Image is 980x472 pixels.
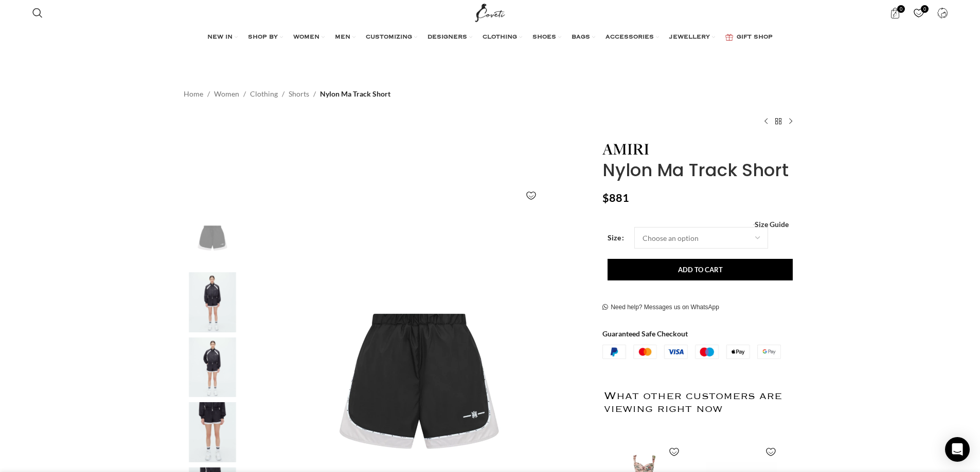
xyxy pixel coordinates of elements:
a: JEWELLERY [669,27,715,48]
span: ACCESSORIES [605,33,654,42]
a: SHOP BY [248,27,283,48]
img: GiftBag [725,34,733,41]
a: MEN [335,27,355,48]
span: Nylon Ma Track Short [320,88,390,100]
div: Main navigation [27,27,953,48]
div: My Wishlist [908,3,929,23]
a: BAGS [572,27,595,48]
a: Search [27,3,48,23]
bdi: 881 [602,191,629,204]
span: DESIGNERS [427,33,467,42]
span: MEN [335,33,350,42]
div: 2 / 7 [181,272,244,337]
img: Amiri jeans [181,337,244,398]
span: NEW IN [207,33,233,42]
span: $ [602,191,609,204]
img: Amiri [181,272,244,332]
a: GIFT SHOP [725,27,773,48]
span: JEWELLERY [669,33,710,42]
a: Shorts [289,88,309,100]
span: SHOP BY [248,33,278,42]
a: Home [184,88,203,100]
button: Add to cart [608,259,793,280]
span: WOMEN [293,33,319,42]
a: Previous product [760,115,772,127]
span: GIFT SHOP [737,33,773,42]
label: Size [608,232,624,243]
a: Women [214,88,239,100]
a: CLOTHING [483,27,522,48]
a: CUSTOMIZING [366,27,417,48]
img: Amiri [602,144,649,155]
a: WOMEN [293,27,325,48]
h2: What other customers are viewing right now [604,369,782,436]
a: Next product [785,115,797,127]
a: 0 [884,3,905,23]
span: CUSTOMIZING [366,33,412,42]
div: 3 / 7 [181,337,244,403]
span: BAGS [572,33,590,42]
strong: Guaranteed Safe Checkout [602,329,688,338]
span: 0 [897,5,905,13]
img: guaranteed-safe-checkout-bordered.j [602,345,781,359]
div: Open Intercom Messenger [945,437,970,462]
a: Need help? Messages us on WhatsApp [602,304,719,312]
h1: Nylon Ma Track Short [602,160,796,181]
img: Amiri sneakers [181,402,244,462]
a: Clothing [250,88,278,100]
div: 1 / 7 [181,207,244,272]
span: 0 [921,5,929,13]
div: 4 / 7 [181,402,244,467]
a: ACCESSORIES [605,27,659,48]
a: SHOES [532,27,561,48]
a: DESIGNERS [427,27,472,48]
img: Amiri Nylon Ma Track Short 7 scaled80629 nobg [181,207,244,267]
a: 0 [908,3,929,23]
nav: Breadcrumb [184,88,390,100]
a: NEW IN [207,27,238,48]
a: Site logo [473,8,507,16]
span: CLOTHING [483,33,517,42]
span: SHOES [532,33,556,42]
